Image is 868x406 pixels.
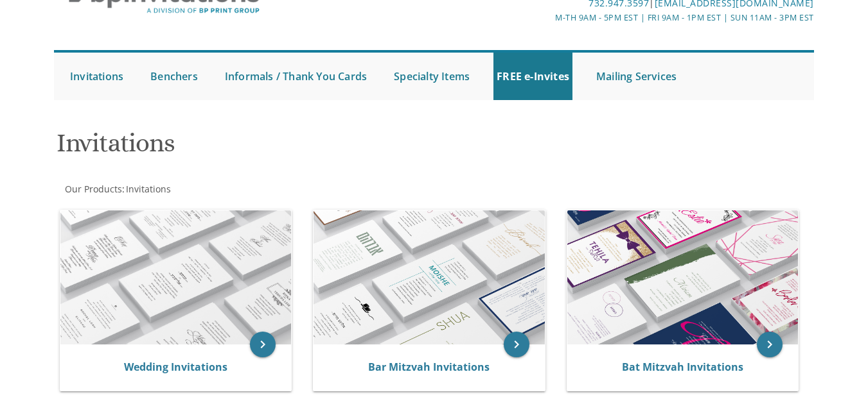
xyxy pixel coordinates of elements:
a: Invitations [67,53,127,100]
img: Bar Mitzvah Invitations [314,210,544,345]
h1: Invitations [57,129,554,167]
a: Benchers [147,53,201,100]
span: Invitations [126,183,171,195]
a: Wedding Invitations [124,360,227,374]
a: Invitations [125,183,171,195]
a: keyboard_arrow_right [757,332,783,357]
img: Wedding Invitations [60,210,291,345]
a: Mailing Services [593,53,680,100]
a: FREE e-Invites [493,53,572,100]
a: keyboard_arrow_right [250,332,276,357]
a: Specialty Items [391,53,473,100]
a: Informals / Thank You Cards [222,53,370,100]
a: keyboard_arrow_right [504,332,529,357]
img: Bat Mitzvah Invitations [567,210,798,345]
a: Our Products [64,183,122,195]
a: Bar Mitzvah Invitations [368,360,490,374]
div: M-Th 9am - 5pm EST | Fri 9am - 1pm EST | Sun 11am - 3pm EST [308,11,814,24]
div: : [54,183,434,196]
a: Bat Mitzvah Invitations [622,360,743,374]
